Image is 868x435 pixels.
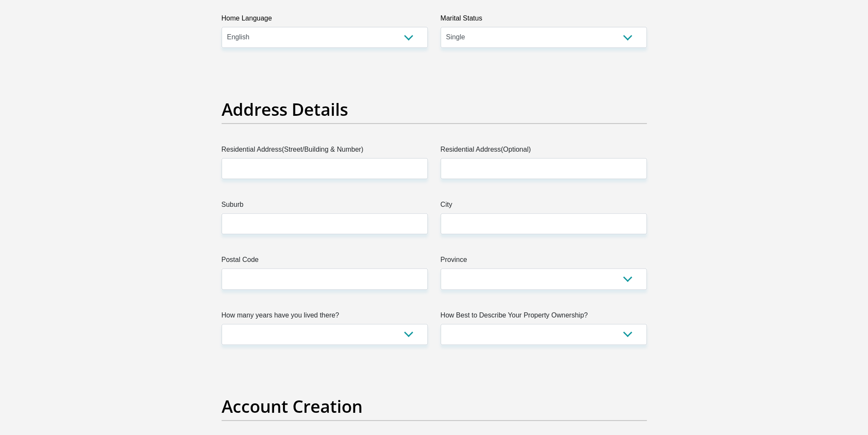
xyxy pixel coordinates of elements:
[441,268,647,289] select: Please Select a Province
[222,144,428,158] label: Residential Address(Street/Building & Number)
[222,310,428,324] label: How many years have you lived there?
[222,255,428,268] label: Postal Code
[441,324,647,345] select: Please select a value
[441,13,647,27] label: Marital Status
[441,144,647,158] label: Residential Address(Optional)
[441,158,647,179] input: Address line 2 (Optional)
[222,99,647,120] h2: Address Details
[222,396,647,417] h2: Account Creation
[222,213,428,234] input: Suburb
[222,268,428,289] input: Postal Code
[441,255,647,268] label: Province
[441,213,647,234] input: City
[222,200,428,213] label: Suburb
[222,13,428,27] label: Home Language
[222,158,428,179] input: Valid residential address
[222,324,428,345] select: Please select a value
[441,200,647,213] label: City
[441,310,647,324] label: How Best to Describe Your Property Ownership?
